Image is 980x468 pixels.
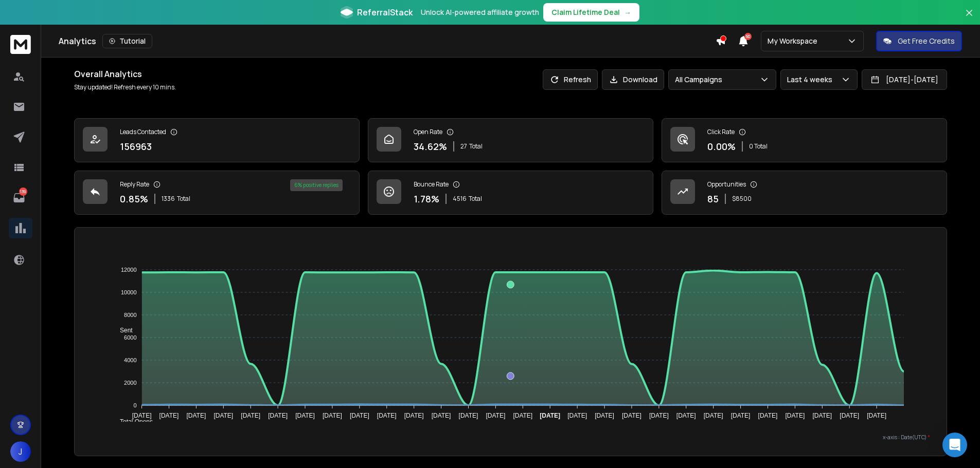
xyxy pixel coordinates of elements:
[124,380,136,386] tspan: 2000
[368,171,653,215] a: Bounce Rate1.78%4516Total
[159,412,179,419] tspan: [DATE]
[133,402,136,408] tspan: 0
[513,412,532,419] tspan: [DATE]
[624,7,631,17] span: →
[120,139,152,154] p: 156963
[74,118,360,162] a: Leads Contacted156963
[460,142,467,151] span: 27
[707,180,746,189] p: Opportunities
[595,412,614,419] tspan: [DATE]
[768,36,822,46] p: My Workspace
[459,412,478,419] tspan: [DATE]
[59,34,716,48] div: Analytics
[942,433,967,457] div: Open Intercom Messenger
[162,195,175,203] span: 1336
[414,192,439,206] p: 1.78 %
[707,128,735,136] p: Click Rate
[898,36,955,46] p: Get Free Credits
[649,412,669,419] tspan: [DATE]
[91,434,930,441] p: x-axis : Date(UTC)
[9,188,29,208] a: 139
[124,312,136,318] tspan: 8000
[787,74,836,85] p: Last 4 weeks
[112,327,133,334] span: Sent
[414,139,447,154] p: 34.62 %
[662,171,947,215] a: Opportunities85$8500
[543,69,598,90] button: Refresh
[469,142,483,151] span: Total
[323,412,342,419] tspan: [DATE]
[377,412,397,419] tspan: [DATE]
[295,412,315,419] tspan: [DATE]
[731,412,751,419] tspan: [DATE]
[867,412,886,419] tspan: [DATE]
[368,118,653,162] a: Open Rate34.62%27Total
[357,6,413,18] span: ReferralStack
[862,69,947,90] button: [DATE]-[DATE]
[707,139,736,154] p: 0.00 %
[404,412,424,419] tspan: [DATE]
[662,118,947,162] a: Click Rate0.00%0 Total
[414,128,442,136] p: Open Rate
[813,412,832,419] tspan: [DATE]
[290,179,343,191] div: 6 % positive replies
[74,171,360,215] a: Reply Rate0.85%1336Total6% positive replies
[744,33,752,40] span: 50
[124,357,136,363] tspan: 4000
[622,412,642,419] tspan: [DATE]
[840,412,859,419] tspan: [DATE]
[786,412,805,419] tspan: [DATE]
[74,68,176,80] h1: Overall Analytics
[120,128,166,136] p: Leads Contacted
[540,412,560,419] tspan: [DATE]
[749,142,768,151] p: 0 Total
[213,412,233,419] tspan: [DATE]
[120,192,148,206] p: 0.85 %
[732,195,752,203] p: $ 8500
[543,3,639,22] button: Claim Lifetime Deal→
[486,412,505,419] tspan: [DATE]
[963,6,976,31] button: Close banner
[132,412,151,419] tspan: [DATE]
[177,195,190,203] span: Total
[567,412,587,419] tspan: [DATE]
[120,180,149,189] p: Reply Rate
[19,188,27,196] p: 139
[876,31,962,51] button: Get Free Credits
[102,34,152,48] button: Tutorial
[453,195,467,203] span: 4516
[186,412,206,419] tspan: [DATE]
[758,412,778,419] tspan: [DATE]
[124,334,136,341] tspan: 6000
[121,289,137,295] tspan: 10000
[623,74,657,85] p: Download
[421,7,539,17] p: Unlock AI-powered affiliate growth
[350,412,369,419] tspan: [DATE]
[602,69,664,90] button: Download
[469,195,482,203] span: Total
[241,412,260,419] tspan: [DATE]
[676,412,696,419] tspan: [DATE]
[675,74,726,85] p: All Campaigns
[432,412,451,419] tspan: [DATE]
[121,267,137,273] tspan: 12000
[112,418,153,425] span: Total Opens
[74,83,176,91] p: Stay updated! Refresh every 10 mins.
[10,441,31,462] button: J
[268,412,288,419] tspan: [DATE]
[704,412,723,419] tspan: [DATE]
[707,192,719,206] p: 85
[564,74,591,85] p: Refresh
[414,180,449,189] p: Bounce Rate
